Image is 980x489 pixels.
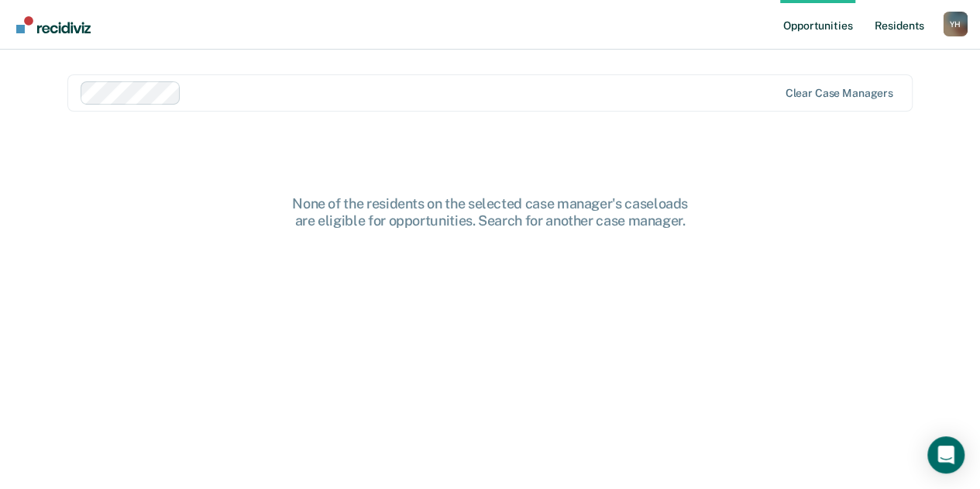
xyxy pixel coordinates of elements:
[943,12,968,36] div: Y H
[785,87,892,100] div: Clear case managers
[242,195,738,229] div: None of the residents on the selected case manager's caseloads are eligible for opportunities. Se...
[943,12,968,36] button: Profile dropdown button
[927,436,965,474] div: Open Intercom Messenger
[16,16,91,33] img: Recidiviz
